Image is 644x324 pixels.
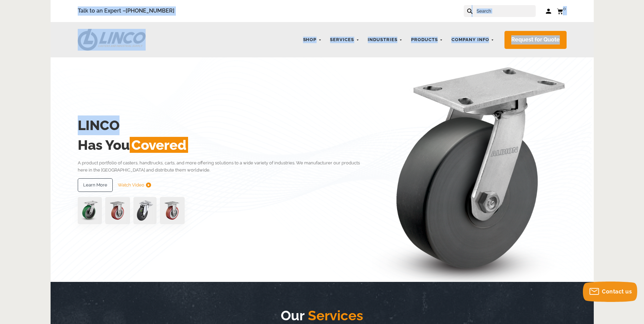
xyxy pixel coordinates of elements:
[300,33,325,47] a: Shop
[305,307,363,323] span: Services
[476,5,536,17] input: Search
[364,33,406,47] a: Industries
[557,7,567,15] a: 0
[78,115,370,135] h2: LINCO
[327,33,363,47] a: Services
[546,8,552,15] a: Log in
[146,182,151,187] img: subtract.png
[78,29,146,51] img: LINCO CASTERS & INDUSTRIAL SUPPLY
[133,197,157,224] img: lvwpp200rst849959jpg-30522-removebg-preview-1.png
[130,137,188,153] span: Covered
[408,33,446,47] a: Products
[78,159,370,174] p: A product portfolio of casters, handtrucks, carts, and more offering solutions to a wide variety ...
[563,6,566,11] span: 0
[78,197,102,224] img: pn3orx8a-94725-1-1-.png
[160,197,185,224] img: capture-59611-removebg-preview-1.png
[602,288,632,295] span: Contact us
[504,31,567,49] a: Request for Quote
[118,178,151,192] a: Watch Video
[448,33,498,47] a: Company Info
[583,282,637,302] button: Contact us
[126,7,174,14] a: [PHONE_NUMBER]
[78,135,370,155] h2: Has You
[78,178,113,192] a: Learn More
[372,57,567,282] img: linco_caster
[105,197,130,224] img: capture-59611-removebg-preview-1.png
[78,6,174,16] span: Talk to an Expert –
